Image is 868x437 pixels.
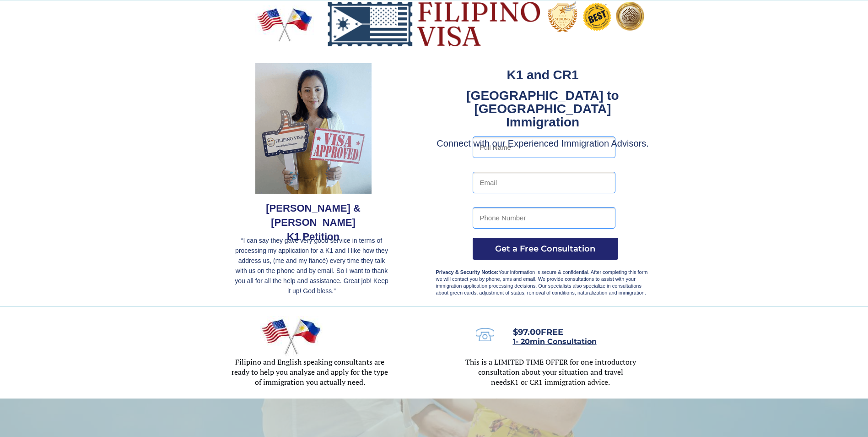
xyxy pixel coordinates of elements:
[437,138,649,148] span: Connect with our Experienced Immigration Advisors.
[513,338,597,345] a: 1- 20min Consultation
[465,357,636,387] span: This is a LIMITED TIME OFFER for one introductory consultation about your situation and travel needs
[473,238,618,260] button: Get a Free Consultation
[510,377,610,387] span: K1 or CR1 immigration advice.
[473,172,615,193] input: Email
[473,137,615,158] input: Full Name
[266,202,361,242] span: [PERSON_NAME] & [PERSON_NAME] K1 Petition
[473,244,618,254] span: Get a Free Consultation
[233,235,391,296] p: “I can say they gave very good service in terms of processing my application for a K1 and I like ...
[436,269,499,275] strong: Privacy & Security Notice:
[232,357,388,387] span: Filipino and English speaking consultants are ready to help you analyze and apply for the type of...
[466,88,619,129] strong: [GEOGRAPHIC_DATA] to [GEOGRAPHIC_DATA] Immigration
[513,337,597,346] span: 1- 20min Consultation
[473,207,615,229] input: Phone Number
[513,327,563,337] span: FREE
[507,68,578,82] strong: K1 and CR1
[436,269,648,295] span: Your information is secure & confidential. After completing this form we will contact you by phon...
[513,327,541,337] s: $97.00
